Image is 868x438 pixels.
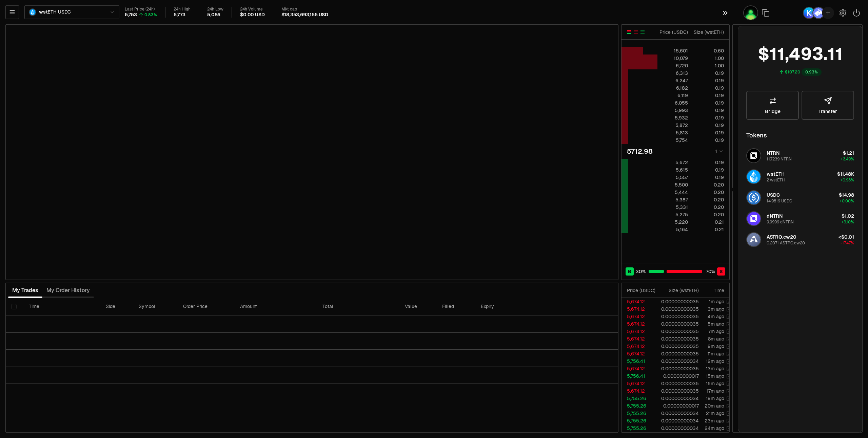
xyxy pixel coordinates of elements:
[742,209,858,229] button: dNTRN LogodNTRN9.9999 dNTRN$1.02+3.10%
[656,365,699,372] td: 0.00000000035
[694,181,724,188] div: 0.20
[658,100,688,106] div: 6,055
[144,12,157,18] div: 0.83%
[627,287,655,294] div: Price ( USDC )
[767,198,792,204] div: 14.9819 USDC
[656,335,699,343] td: 0.00000000035
[694,211,724,218] div: 0.20
[622,328,656,335] td: 5,674.12
[42,284,94,297] button: My Order History
[626,29,632,35] button: Show Buy and Sell Orders
[706,380,724,387] time: 16m ago
[747,212,761,225] img: dNTRN Logo
[622,387,656,395] td: 5,674.12
[842,213,854,219] span: $1.02
[694,100,724,106] div: 0.19
[694,85,724,91] div: 0.19
[747,170,761,183] img: wstETH Logo
[694,70,724,76] div: 0.19
[658,219,688,225] div: 5,220
[627,147,653,156] div: 5712.98
[767,234,796,240] span: ASTRO.cw20
[694,204,724,211] div: 0.20
[708,336,724,342] time: 8m ago
[125,7,157,12] div: Last Price (24h)
[656,328,699,335] td: 0.00000000035
[661,287,699,294] div: Size ( wstETH )
[706,395,724,401] time: 19m ago
[658,167,688,173] div: 5,615
[694,77,724,84] div: 0.19
[706,358,724,364] time: 12m ago
[708,328,724,334] time: 7m ago
[708,306,724,312] time: 3m ago
[656,350,699,357] td: 0.00000000035
[658,29,688,36] div: Price ( USDC )
[839,234,854,240] span: <$0.01
[742,167,858,187] button: wstETH LogowstETH2 wstETH$11.48K+0.93%
[840,177,854,183] span: +0.93%
[658,137,688,144] div: 5,754
[658,70,688,76] div: 6,313
[622,298,656,305] td: 5,674.12
[658,107,688,114] div: 5,993
[708,313,724,320] time: 4m ago
[767,177,785,183] div: 2 wstETH
[708,321,724,327] time: 5m ago
[706,268,715,275] span: 70 %
[656,410,699,417] td: 0.00000000034
[713,147,724,155] button: 1
[706,410,724,416] time: 21m ago
[694,122,724,129] div: 0.19
[767,192,780,198] span: USDC
[767,156,792,162] div: 11.7239 NTRN
[6,25,618,280] iframe: Financial Chart
[742,229,858,250] button: ASTRO.cw20 LogoASTRO.cw200.2071 ASTRO.cw20<$0.01-17.47%
[207,12,220,18] div: 5,086
[656,402,699,410] td: 0.00000000017
[658,92,688,99] div: 6,119
[785,69,800,75] div: $107.20
[8,284,42,297] button: My Trades
[100,298,133,315] th: Side
[23,298,100,315] th: Time
[705,287,724,294] div: Time
[656,380,699,387] td: 0.00000000035
[658,196,688,203] div: 5,387
[694,47,724,54] div: 0.60
[622,365,656,372] td: 5,674.12
[58,9,71,15] span: USDC
[235,298,317,315] th: Amount
[622,357,656,365] td: 5,756.41
[706,366,724,372] time: 13m ago
[656,424,699,432] td: 0.00000000034
[281,7,329,12] div: Mkt cap
[746,91,799,120] a: Bridge
[656,395,699,402] td: 0.00000000034
[174,12,185,18] div: 5,773
[178,298,235,315] th: Order Price
[656,417,699,424] td: 0.00000000034
[317,298,399,315] th: Total
[622,343,656,350] td: 5,674.12
[39,9,57,15] span: wstETH
[656,298,699,305] td: 0.00000000035
[767,213,783,219] span: dNTRN
[437,298,475,315] th: Filled
[658,189,688,196] div: 5,444
[658,114,688,121] div: 5,932
[694,55,724,62] div: 1.00
[656,320,699,328] td: 0.00000000035
[622,380,656,387] td: 5,674.12
[742,146,858,166] button: NTRN LogoNTRN11.7239 NTRN$1.21+3.49%
[622,417,656,424] td: 5,755.26
[694,159,724,166] div: 0.19
[29,8,36,16] img: wsteth.svg
[767,171,785,177] span: wstETH
[841,156,854,162] span: +3.49%
[656,372,699,380] td: 0.00000000017
[694,226,724,233] div: 0.21
[707,388,724,394] time: 17m ago
[658,226,688,233] div: 5,164
[207,7,223,12] div: 24h Low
